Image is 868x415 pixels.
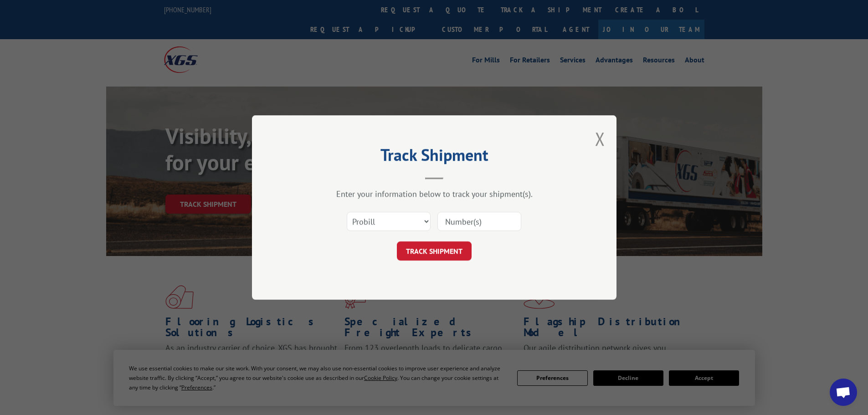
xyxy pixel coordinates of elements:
a: Open chat [830,379,857,406]
div: Enter your information below to track your shipment(s). [298,189,571,199]
button: Close modal [595,127,605,151]
button: TRACK SHIPMENT [397,241,472,261]
h2: Track Shipment [298,149,571,166]
input: Number(s) [437,212,521,231]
